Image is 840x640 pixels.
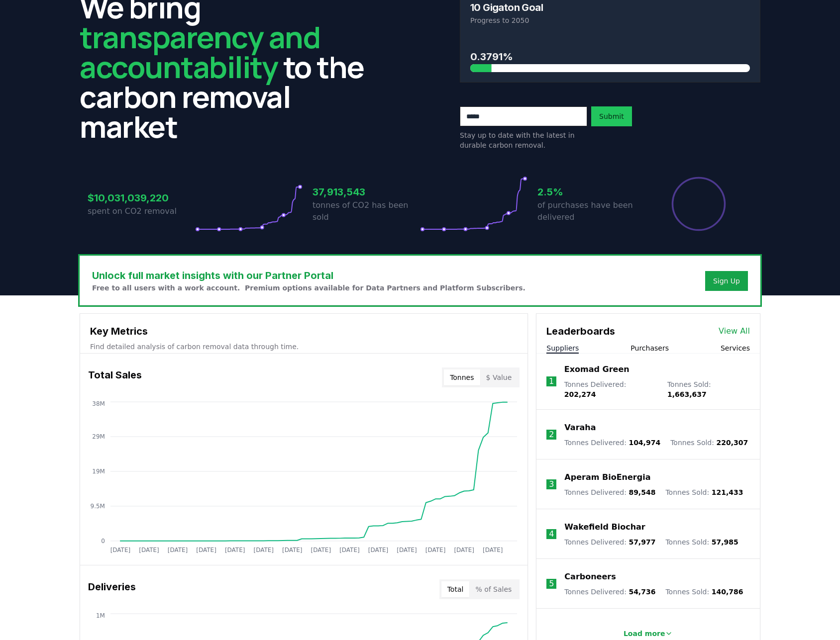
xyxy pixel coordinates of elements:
[667,390,707,398] span: 1,663,637
[441,581,470,597] button: Total
[549,375,554,387] p: 1
[713,276,740,286] a: Sign Up
[629,588,655,596] span: 54,736
[721,343,750,353] button: Services
[665,487,743,497] p: Tonnes Sold :
[480,369,518,385] button: $ Value
[670,438,748,448] p: Tonnes Sold :
[630,343,669,353] button: Purchasers
[483,547,503,553] tspan: [DATE]
[719,325,750,337] a: View All
[564,521,645,533] a: Wakefield Biochar
[564,379,657,399] p: Tonnes Delivered :
[425,547,446,553] tspan: [DATE]
[454,547,475,553] tspan: [DATE]
[546,324,615,339] h3: Leaderboards
[564,390,596,398] span: 202,274
[537,199,645,223] p: of purchases have been delivered
[139,547,159,553] tspan: [DATE]
[712,488,743,496] span: 121,433
[96,612,105,619] tspan: 1M
[444,369,480,385] button: Tonnes
[549,578,554,590] p: 5
[564,571,616,583] a: Carboneers
[110,547,131,553] tspan: [DATE]
[92,468,105,475] tspan: 19M
[469,581,518,597] button: % of Sales
[667,379,750,399] p: Tonnes Sold :
[549,528,554,540] p: 4
[88,579,136,599] h3: Deliveries
[282,547,303,553] tspan: [DATE]
[92,268,525,283] h3: Unlock full market insights with our Partner Portal
[549,429,554,441] p: 2
[460,130,587,150] p: Stay up to date with the latest in durable carbon removal.
[564,471,650,483] a: Aperam BioEnergia
[101,538,105,545] tspan: 0
[564,587,655,597] p: Tonnes Delivered :
[564,537,655,547] p: Tonnes Delivered :
[88,205,195,217] p: spent on CO2 removal
[712,538,738,546] span: 57,985
[591,106,632,126] button: Submit
[546,343,579,353] button: Suppliers
[665,587,743,597] p: Tonnes Sold :
[564,364,630,375] a: Exomad Green
[339,547,360,553] tspan: [DATE]
[671,176,727,232] div: Percentage of sales delivered
[624,629,665,639] p: Load more
[629,439,660,447] span: 104,974
[168,547,188,553] tspan: [DATE]
[470,2,543,12] h3: 10 Gigaton Goal
[92,400,105,407] tspan: 38M
[90,324,518,339] h3: Key Metrics
[196,547,216,553] tspan: [DATE]
[225,547,245,553] tspan: [DATE]
[368,547,389,553] tspan: [DATE]
[313,199,420,223] p: tonnes of CO2 has been sold
[91,503,105,510] tspan: 9.5M
[470,15,750,25] p: Progress to 2050
[629,488,655,496] span: 89,548
[712,588,743,596] span: 140,786
[254,547,274,553] tspan: [DATE]
[397,547,418,553] tspan: [DATE]
[80,16,320,87] span: transparency and accountability
[705,271,748,291] button: Sign Up
[311,547,331,553] tspan: [DATE]
[90,342,518,352] p: Find detailed analysis of carbon removal data through time.
[313,184,420,199] h3: 37,913,543
[564,438,660,448] p: Tonnes Delivered :
[470,49,750,64] h3: 0.3791%
[88,190,195,205] h3: $10,031,039,220
[537,184,645,199] h3: 2.5%
[92,283,525,293] p: Free to all users with a work account. Premium options available for Data Partners and Platform S...
[92,433,105,440] tspan: 29M
[564,422,596,434] a: Varaha
[549,478,554,490] p: 3
[629,538,655,546] span: 57,977
[665,537,738,547] p: Tonnes Sold :
[564,487,655,497] p: Tonnes Delivered :
[716,439,748,447] span: 220,307
[88,367,142,387] h3: Total Sales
